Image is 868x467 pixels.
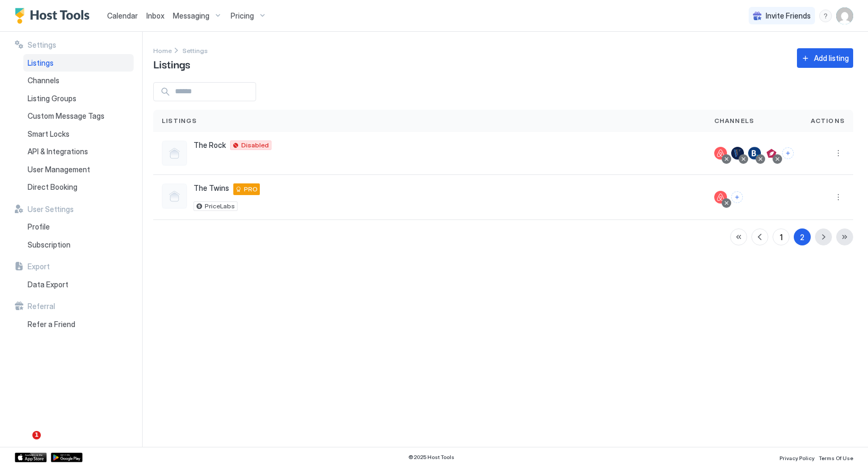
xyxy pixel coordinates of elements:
[28,76,59,85] span: Channels
[107,11,138,20] span: Calendar
[23,107,134,125] a: Custom Message Tags
[408,454,454,461] span: © 2025 Host Tools
[28,165,90,174] span: User Management
[173,11,209,21] span: Messaging
[23,161,134,179] a: User Management
[171,83,256,101] input: Input Field
[28,205,74,214] span: User Settings
[153,56,190,72] span: Listings
[153,45,172,56] a: Home
[23,72,134,90] a: Channels
[146,11,164,20] span: Inbox
[794,228,811,245] button: 2
[182,45,208,56] a: Settings
[780,232,783,243] div: 1
[819,10,832,22] div: menu
[779,452,814,463] a: Privacy Policy
[23,143,134,161] a: API & Integrations
[28,58,54,68] span: Listings
[811,116,845,126] span: Actions
[779,455,814,461] span: Privacy Policy
[731,191,743,203] button: Connect channels
[182,47,208,55] span: Settings
[23,125,134,143] a: Smart Locks
[832,147,845,160] div: menu
[23,54,134,72] a: Listings
[28,302,55,311] span: Referral
[23,218,134,236] a: Profile
[28,320,75,329] span: Refer a Friend
[194,183,229,193] span: The Twins
[28,129,69,139] span: Smart Locks
[194,140,226,150] span: The Rock
[836,7,853,24] div: User profile
[814,52,849,64] div: Add listing
[28,182,77,192] span: Direct Booking
[714,116,755,126] span: Channels
[832,191,845,204] button: More options
[28,280,68,289] span: Data Export
[244,184,258,194] span: PRO
[28,240,71,250] span: Subscription
[23,276,134,294] a: Data Export
[28,40,56,50] span: Settings
[28,94,76,103] span: Listing Groups
[800,232,804,243] div: 2
[11,431,36,456] iframe: Intercom live chat
[819,452,853,463] a: Terms Of Use
[28,222,50,232] span: Profile
[832,147,845,160] button: More options
[28,262,50,271] span: Export
[819,455,853,461] span: Terms Of Use
[51,453,83,462] a: Google Play Store
[766,11,811,21] span: Invite Friends
[832,191,845,204] div: menu
[146,10,164,21] a: Inbox
[182,45,208,56] div: Breadcrumb
[107,10,138,21] a: Calendar
[23,315,134,333] a: Refer a Friend
[162,116,197,126] span: Listings
[153,47,172,55] span: Home
[28,111,104,121] span: Custom Message Tags
[773,228,790,245] button: 1
[8,364,220,438] iframe: Intercom notifications message
[23,178,134,196] a: Direct Booking
[28,147,88,156] span: API & Integrations
[231,11,254,21] span: Pricing
[32,431,41,439] span: 1
[15,453,47,462] a: App Store
[797,48,853,68] button: Add listing
[23,90,134,108] a: Listing Groups
[15,8,94,24] a: Host Tools Logo
[23,236,134,254] a: Subscription
[782,147,794,159] button: Connect channels
[153,45,172,56] div: Breadcrumb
